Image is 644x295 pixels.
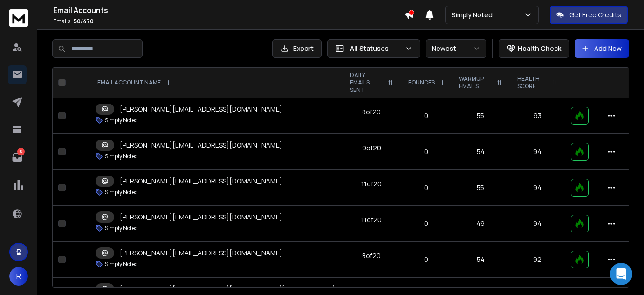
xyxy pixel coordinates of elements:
div: 8 of 20 [362,107,381,117]
div: 11 of 20 [361,215,382,225]
p: Emails : [53,18,404,25]
p: Simply Noted [105,260,138,268]
button: Newest [426,39,486,58]
p: [PERSON_NAME][EMAIL_ADDRESS][DOMAIN_NAME] [120,176,282,186]
div: EMAIL ACCOUNT NAME [97,79,170,86]
td: 94 [510,134,565,170]
p: [PERSON_NAME][EMAIL_ADDRESS][PERSON_NAME][DOMAIN_NAME] [120,284,335,294]
div: 11 of 20 [361,179,382,189]
p: 0 [406,147,446,156]
p: [PERSON_NAME][EMAIL_ADDRESS][DOMAIN_NAME] [120,105,282,114]
td: 55 [452,98,510,134]
div: 8 of 20 [362,251,381,260]
a: 5 [8,148,27,167]
h1: Email Accounts [53,5,404,16]
p: [PERSON_NAME][EMAIL_ADDRESS][DOMAIN_NAME] [120,140,282,150]
p: 0 [406,255,446,264]
p: 5 [17,148,25,155]
p: Simply Noted [105,189,138,196]
p: Simply Noted [105,117,138,124]
p: HEALTH SCORE [517,75,548,90]
td: 55 [452,170,510,206]
p: 0 [406,183,446,192]
td: 54 [452,242,510,278]
p: DAILY EMAILS SENT [350,71,384,94]
button: R [9,267,28,286]
p: Simply Noted [452,10,496,20]
td: 94 [510,206,565,242]
button: Export [272,39,322,58]
p: 0 [406,219,446,228]
button: Health Check [499,39,569,58]
p: All Statuses [350,44,401,53]
p: BOUNCES [408,79,435,86]
p: [PERSON_NAME][EMAIL_ADDRESS][DOMAIN_NAME] [120,248,282,258]
td: 49 [452,206,510,242]
p: Health Check [518,44,561,53]
span: 50 / 470 [74,17,94,25]
div: Open Intercom Messenger [610,263,632,285]
div: 9 of 20 [362,143,381,153]
td: 54 [452,134,510,170]
button: Add New [575,39,629,58]
img: logo [9,9,28,27]
p: Simply Noted [105,225,138,232]
button: Get Free Credits [550,6,628,24]
p: 0 [406,111,446,120]
td: 93 [510,98,565,134]
p: Simply Noted [105,153,138,160]
p: WARMUP EMAILS [459,75,493,90]
p: Get Free Credits [569,10,621,20]
p: [PERSON_NAME][EMAIL_ADDRESS][DOMAIN_NAME] [120,212,282,222]
td: 94 [510,170,565,206]
td: 92 [510,242,565,278]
